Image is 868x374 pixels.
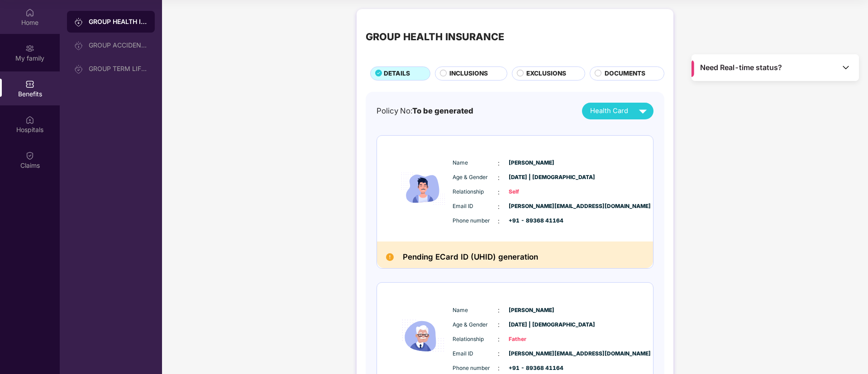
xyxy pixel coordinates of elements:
[453,321,498,329] span: Age & Gender
[453,335,498,344] span: Relationship
[453,364,498,373] span: Phone number
[509,364,554,373] span: +91 - 89368 41164
[509,350,554,358] span: [PERSON_NAME][EMAIL_ADDRESS][DOMAIN_NAME]
[453,350,498,358] span: Email ID
[509,321,554,329] span: [DATE] | [DEMOGRAPHIC_DATA]
[509,335,554,344] span: Father
[498,320,500,330] span: :
[700,63,782,72] span: Need Real-time status?
[498,334,500,344] span: :
[498,349,500,359] span: :
[498,363,500,373] span: :
[841,63,850,72] img: Toggle Icon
